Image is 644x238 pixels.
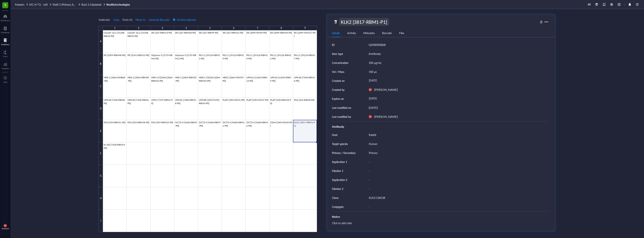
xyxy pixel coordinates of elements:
div: 2 [138,26,139,31]
span: Archive selected [173,18,196,21]
div: E [98,120,103,143]
div: F [98,142,103,165]
a: Freezers [15,3,28,6]
div: [PERSON_NAME] [374,87,398,92]
div: Dilution 1 [332,169,343,173]
div: KLK2 [3817-RBM1-P1] [339,18,389,26]
div: Analytics [1,67,9,69]
span: Generate Barcode [149,18,169,21]
span: DW [4,225,6,226]
div: KLK2/13813R [367,194,548,202]
button: Generate Barcode [148,17,170,23]
div: Expires on [332,97,344,101]
div: 6 [233,26,234,31]
div: Last modified by [332,115,351,119]
span: Shelf 3 (Primary Antibodies) [53,3,85,6]
div: Human [367,140,548,148]
div: Primary [367,149,548,157]
div: H [98,187,103,210]
div: [PERSON_NAME] [374,114,398,119]
span: Freezers [15,3,24,6]
div: 4 [186,26,187,31]
div: Activity [347,31,356,35]
div: Notebook [1,31,10,34]
div: Antibody [332,124,550,129]
div: Barcode [382,31,392,35]
div: Application 2 [332,178,347,182]
div: [DATE] [367,95,548,102]
div: Last modified on [332,106,351,110]
div: Account [2,227,9,230]
div: 200 µg/mL [367,59,548,67]
div: 5 [209,26,211,31]
div: Host [332,133,338,137]
div: Antibody [369,51,381,56]
div: G [98,165,103,187]
button: Paste (0) [122,17,132,23]
div: Primary / Secondary [332,151,356,155]
div: Dilution 2 [332,187,343,191]
button: Archive selected [173,17,196,23]
div: Vol / Mass [332,70,344,74]
div: Files [399,31,404,35]
div: Add [4,81,7,83]
div: QJ00000868 [369,42,386,47]
div: [DATE] [369,105,378,110]
a: Core [3,49,7,57]
div: Concentration [332,61,348,65]
div: 9 [304,26,306,31]
div: Metadata [363,31,374,35]
button: Copy [113,17,119,23]
a: NeoBiotechnologies [106,3,130,6]
span: Copy [113,18,119,21]
div: - [367,158,548,166]
div: Target species [332,142,348,146]
div: ID [332,43,335,47]
span: IHC (4 °C) - Left [29,3,48,6]
div: I [98,210,103,232]
span: Rack 2 (Updated) [81,3,101,6]
div: C [98,75,103,98]
div: 1 [114,26,116,31]
div: 3 [162,26,163,31]
div: Click to add note [330,220,548,229]
a: Notebook [1,25,10,34]
a: Analytics [1,61,9,69]
div: Notes [332,214,550,219]
div: B [98,53,103,75]
div: - [367,176,548,184]
div: - [367,167,548,175]
div: Clone [332,196,338,200]
button: Move to [135,17,145,23]
div: A [98,30,103,53]
div: Application 1 [332,160,347,164]
div: - [367,203,548,211]
span: Move to [136,18,145,21]
div: D [98,98,103,120]
a: Inventory [1,37,9,46]
span: S [4,2,6,7]
span: DW [369,89,371,90]
div: Created on [332,79,345,83]
div: Details [332,31,340,35]
div: Rabbit [367,131,548,139]
a: Dashboard [1,13,10,22]
div: 500 µL [367,68,548,76]
div: 8 [281,26,282,31]
div: Core [3,55,7,57]
a: Shelf 3 (Primary Antibodies)Rack 2 (Updated) [53,3,106,6]
div: [DATE] [367,77,548,84]
div: Inventory [1,43,9,46]
div: Dashboard [1,19,10,22]
div: Created by [332,88,344,92]
div: Item type [332,52,343,56]
span: DW [369,116,371,117]
div: - [367,185,548,193]
div: 1 selected: [98,18,110,22]
div: Conjugate [332,205,344,209]
div: 7 [257,26,258,31]
a: IHC (4 °C) - Left [29,3,52,6]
